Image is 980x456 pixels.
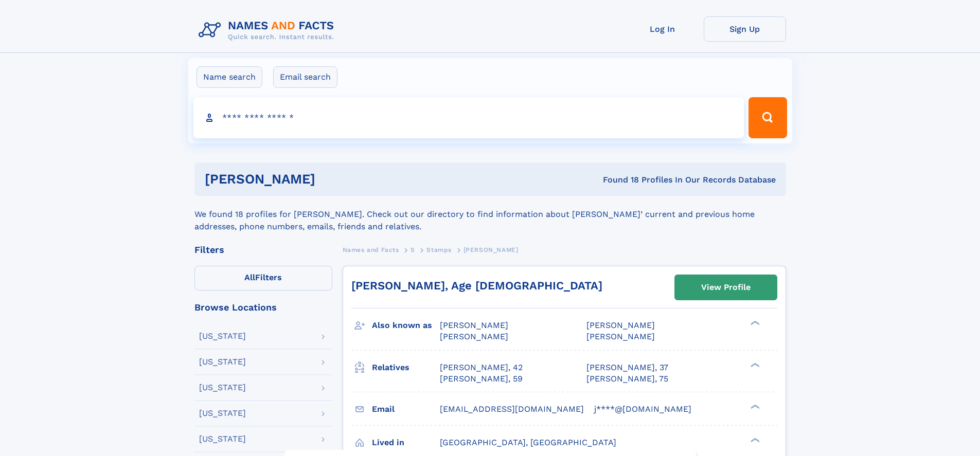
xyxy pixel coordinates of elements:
[459,174,776,186] div: Found 18 Profiles In Our Records Database
[748,320,760,326] div: ❯
[194,266,332,290] label: Filters
[621,16,704,42] a: Log In
[194,303,332,312] div: Browse Locations
[244,272,255,282] span: All
[748,403,760,410] div: ❯
[586,373,668,385] a: [PERSON_NAME], 75
[749,97,787,138] button: Search Button
[748,361,760,368] div: ❯
[440,404,584,414] span: [EMAIL_ADDRESS][DOMAIN_NAME]
[197,66,262,88] label: Name search
[343,243,399,256] a: Names and Facts
[586,320,655,330] span: [PERSON_NAME]
[199,409,246,417] div: [US_STATE]
[426,246,452,253] span: Stamps
[372,400,440,418] h3: Email
[193,97,744,138] input: search input
[701,276,751,299] div: View Profile
[440,373,523,385] a: [PERSON_NAME], 59
[426,243,452,256] a: Stamps
[199,332,246,340] div: [US_STATE]
[411,246,415,253] span: S
[199,358,246,366] div: [US_STATE]
[372,434,440,451] h3: Lived in
[372,317,440,334] h3: Also known as
[704,16,786,42] a: Sign Up
[440,437,616,447] span: [GEOGRAPHIC_DATA], [GEOGRAPHIC_DATA]
[199,384,246,392] div: [US_STATE]
[351,279,602,292] a: [PERSON_NAME], Age [DEMOGRAPHIC_DATA]
[199,435,246,443] div: [US_STATE]
[586,332,655,341] span: [PERSON_NAME]
[586,362,668,373] a: [PERSON_NAME], 37
[194,245,332,254] div: Filters
[411,243,415,256] a: S
[194,196,786,233] div: We found 18 profiles for [PERSON_NAME]. Check out our directory to find information about [PERSON...
[372,359,440,376] h3: Relatives
[675,275,777,300] a: View Profile
[194,16,343,44] img: Logo Names and Facts
[440,362,523,373] a: [PERSON_NAME], 42
[440,332,508,341] span: [PERSON_NAME]
[205,173,459,186] h1: [PERSON_NAME]
[440,320,508,330] span: [PERSON_NAME]
[748,436,760,443] div: ❯
[273,66,337,88] label: Email search
[464,246,519,253] span: [PERSON_NAME]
